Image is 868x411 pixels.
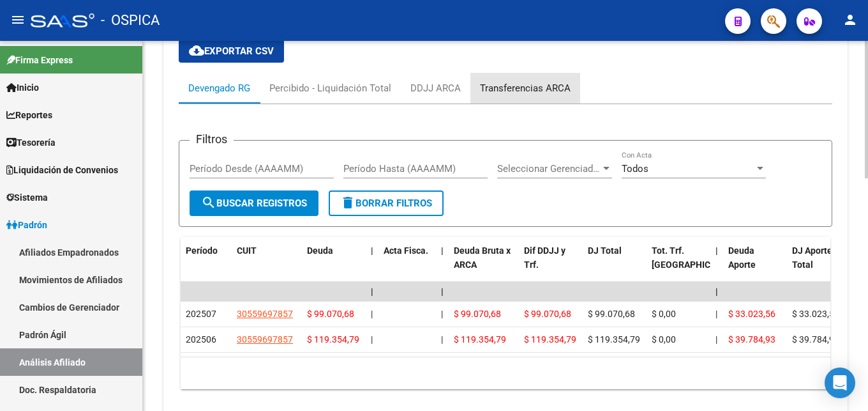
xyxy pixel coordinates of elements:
span: Exportar CSV [189,45,274,57]
div: Transferencias ARCA [480,81,571,95]
datatable-header-cell: Deuda Aporte [723,237,787,293]
span: Buscar Registros [201,198,307,209]
button: Borrar Filtros [329,190,444,216]
datatable-header-cell: Dif DDJJ y Trf. [519,237,583,293]
span: Deuda Aporte [728,245,756,270]
span: | [441,286,444,297]
h3: Filtros [190,130,234,148]
span: $ 39.784,93 [792,334,839,345]
span: Borrar Filtros [340,198,432,209]
span: 202507 [186,309,216,319]
span: | [715,334,717,345]
datatable-header-cell: | [366,237,378,293]
span: Liquidación de Convenios [6,163,118,177]
span: 30559697857 [237,309,293,319]
mat-icon: cloud_download [189,43,204,58]
mat-icon: menu [10,12,26,27]
span: $ 99.070,68 [524,309,571,319]
datatable-header-cell: | [710,237,723,293]
span: | [441,334,443,345]
span: | [441,245,444,256]
span: | [371,286,373,297]
span: Período [186,245,218,256]
span: $ 33.023,56 [728,309,775,319]
datatable-header-cell: Tot. Trf. Bruto [647,237,710,293]
datatable-header-cell: Acta Fisca. [378,237,436,293]
span: $ 119.354,79 [307,334,359,345]
mat-icon: search [201,195,216,210]
span: $ 99.070,68 [454,309,501,319]
span: CUIT [237,245,257,256]
span: 30559697857 [237,334,293,345]
datatable-header-cell: DJ Total [583,237,647,293]
span: $ 119.354,79 [588,334,640,345]
datatable-header-cell: CUIT [232,237,302,293]
span: Dif DDJJ y Trf. [524,245,565,270]
span: $ 99.070,68 [307,309,354,319]
span: Acta Fisca. [384,245,428,256]
span: - OSPICA [101,6,160,35]
span: Seleccionar Gerenciador [497,163,601,174]
span: $ 99.070,68 [588,309,635,319]
span: Sistema [6,190,48,205]
button: Buscar Registros [190,190,318,216]
span: Deuda [307,245,333,256]
span: $ 0,00 [652,309,676,319]
div: Open Intercom Messenger [825,368,855,398]
span: | [715,309,717,319]
span: | [715,245,718,256]
mat-icon: person [842,12,858,27]
span: $ 33.023,56 [792,309,839,319]
div: DDJJ ARCA [410,81,461,95]
mat-icon: delete [340,195,355,210]
datatable-header-cell: Deuda Bruta x ARCA [449,237,519,293]
datatable-header-cell: | [436,237,449,293]
span: Reportes [6,108,52,122]
datatable-header-cell: DJ Aporte Total [787,237,851,293]
span: $ 119.354,79 [524,334,576,345]
datatable-header-cell: Deuda [302,237,366,293]
span: | [371,334,373,345]
span: Padrón [6,218,47,232]
span: Firma Express [6,53,73,67]
span: Tesorería [6,136,56,150]
span: $ 39.784,93 [728,334,775,345]
span: DJ Total [588,245,622,256]
button: Exportar CSV [179,40,284,63]
span: Todos [622,163,648,174]
div: Devengado RG [188,81,250,95]
span: | [371,245,373,256]
span: $ 0,00 [652,334,676,345]
div: Percibido - Liquidación Total [269,81,391,95]
span: | [441,309,443,319]
span: 202506 [186,334,216,345]
span: Tot. Trf. [GEOGRAPHIC_DATA] [652,245,738,270]
span: $ 119.354,79 [454,334,506,345]
span: DJ Aporte Total [792,245,832,270]
datatable-header-cell: Período [181,237,232,293]
span: Deuda Bruta x ARCA [454,245,511,270]
span: | [715,286,718,297]
span: Inicio [6,81,39,95]
span: | [371,309,373,319]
